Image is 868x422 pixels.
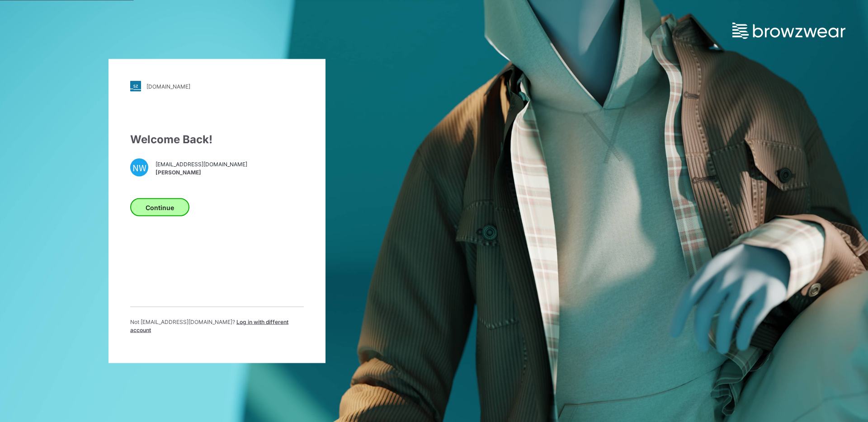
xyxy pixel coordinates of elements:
span: [EMAIL_ADDRESS][DOMAIN_NAME] [156,160,247,168]
div: NW [130,159,148,177]
p: Not [EMAIL_ADDRESS][DOMAIN_NAME] ? [130,318,304,334]
button: Continue [130,198,189,216]
div: [DOMAIN_NAME] [146,83,190,89]
a: [DOMAIN_NAME] [130,81,304,92]
span: [PERSON_NAME] [156,168,247,176]
img: stylezone-logo.562084cfcfab977791bfbf7441f1a819.svg [130,81,141,92]
div: Welcome Back! [130,131,304,148]
img: browzwear-logo.e42bd6dac1945053ebaf764b6aa21510.svg [732,23,845,39]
